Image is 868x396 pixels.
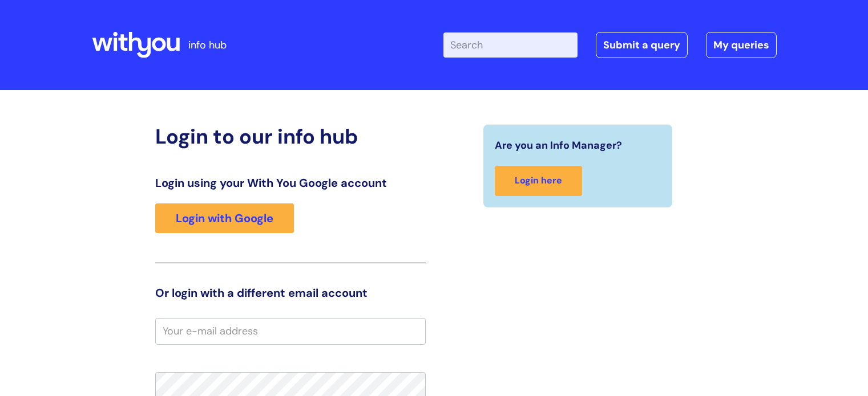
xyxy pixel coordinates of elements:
[155,286,426,300] h3: Or login with a different email account
[155,318,426,344] input: Your e-mail address
[706,32,777,58] a: My queries
[443,32,578,58] input: Search
[596,32,688,58] a: Submit a query
[495,166,582,196] a: Login here
[155,203,294,233] a: Login with Google
[155,124,426,149] h2: Login to our info hub
[188,36,227,54] p: info hub
[495,136,622,154] span: Are you an Info Manager?
[155,176,426,190] h3: Login using your With You Google account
